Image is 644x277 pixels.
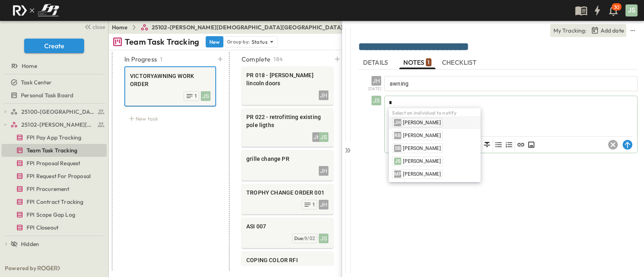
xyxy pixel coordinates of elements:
span: FPI Procurement [27,185,70,193]
div: JH [319,166,328,176]
div: Typeahead menu [389,99,394,106]
span: [PERSON_NAME] [403,158,440,164]
p: 184 [274,55,283,63]
div: JS [625,4,638,16]
span: close [93,23,105,31]
span: FPI Scope Gap Log [27,211,75,219]
p: Team Task Tracking [125,36,199,47]
button: Tracking Date Menu [590,26,625,35]
p: Group by: [227,38,250,46]
span: DETAILS [363,59,390,66]
button: Create [24,39,84,53]
span: FPI Request For Proposal [27,172,91,180]
span: Team Task Tracking [27,146,77,154]
div: test [2,89,107,102]
a: Home [112,23,128,31]
div: JS [201,91,211,101]
span: grille change PR [246,155,328,163]
span: Strikethrough [482,140,492,150]
div: RB [394,132,401,139]
p: 1 [160,55,162,63]
span: 25100-Vanguard Prep School [21,108,95,116]
div: test [2,118,107,131]
span: Due: [294,235,304,241]
div: test [2,221,107,234]
div: JH [319,200,328,209]
div: New task [124,113,216,124]
span: Unordered List (Ctrl + Shift + 8) [494,140,504,150]
span: Hidden [21,240,39,248]
div: JH [372,76,381,86]
p: In Progress [124,54,157,64]
div: MP [394,170,401,178]
span: [PERSON_NAME] [403,145,440,152]
span: Ordered List (Ctrl + Shift + 7) [504,140,514,150]
span: FPI Pay App Tracking [27,133,81,142]
div: test [2,195,107,208]
div: JS [394,158,401,165]
div: JH [319,90,328,100]
div: test [2,131,107,144]
span: PR 022 - retrofitting existing pole ligths [246,113,328,129]
div: test [2,157,107,170]
span: TROPHY CHANGE ORDER 001 [246,189,328,197]
div: test [2,170,107,183]
div: test [2,183,107,195]
span: 25102-[PERSON_NAME][DEMOGRAPHIC_DATA][GEOGRAPHIC_DATA] [152,23,343,31]
span: Insert Link (Ctrl + K) [516,140,526,150]
p: My Tracking: [553,27,587,35]
div: JS [319,234,328,243]
p: 1 [427,58,429,66]
span: [PERSON_NAME] [403,132,440,139]
span: NOTES [403,59,431,66]
span: ASI 007 [246,222,328,230]
button: New [206,36,223,47]
div: SB [394,145,401,152]
span: FPI Proposal Request [27,159,80,167]
div: JS [319,132,328,142]
div: test [2,144,107,157]
span: VICTORYAWNING WORK ORDER [130,72,211,88]
div: test [2,105,107,118]
p: Add date [601,27,624,35]
div: JS [372,96,381,105]
span: [PERSON_NAME] [403,119,440,126]
div: test [2,208,107,221]
span: 25102-Christ The Redeemer Anglican Church [21,121,95,129]
span: 1 [312,201,315,208]
p: Status [252,38,268,46]
span: PR 018 - [PERSON_NAME] lincoln doors [246,71,328,87]
button: Ordered List [504,140,514,150]
span: awning [390,80,409,87]
span: [DATE] [368,86,381,92]
span: Home [22,62,37,70]
span: CHECKLIST [442,59,479,66]
p: 30 [614,4,619,10]
span: 9/02 [304,236,315,241]
span: 1 [194,93,197,99]
span: Task Center [21,78,52,86]
button: Format text as strikethrough [482,140,492,150]
h6: Select an individual to notify [389,110,481,116]
p: Complete [242,54,270,64]
span: [PERSON_NAME] [403,171,440,177]
button: Insert Link [516,140,526,150]
img: c8d7d1ed905e502e8f77bf7063faec64e13b34fdb1f2bdd94b0e311fc34f8000.png [10,2,62,19]
nav: breadcrumbs [112,23,436,31]
div: JH [394,119,401,126]
span: FPI Contract Tracking [27,198,84,206]
button: Insert Image [526,140,536,150]
div: JH [312,132,322,142]
span: Personal Task Board [21,91,73,99]
span: COPING COLOR RFI [246,256,328,264]
button: sidedrawer-menu [628,26,638,35]
span: FPI Closeout [27,224,58,232]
